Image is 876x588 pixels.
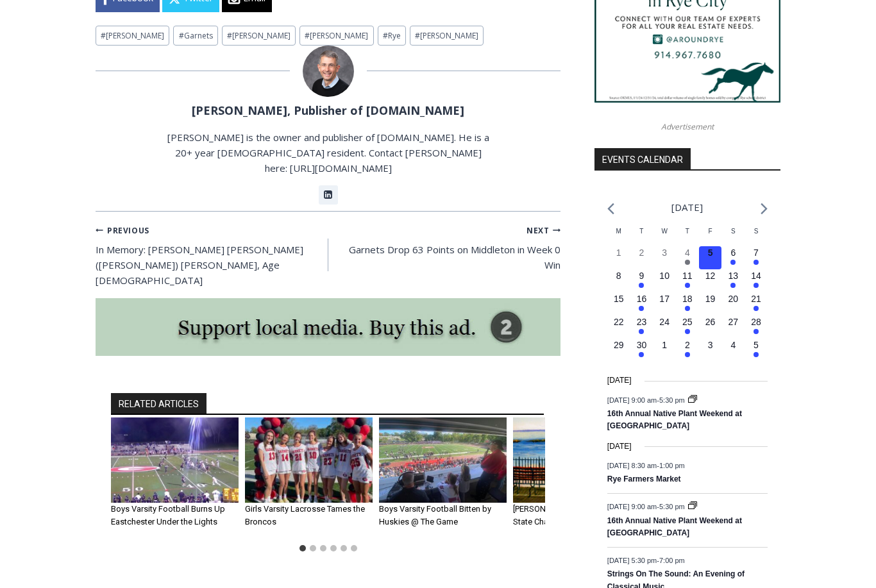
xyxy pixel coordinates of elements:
[526,225,560,237] small: Next
[676,316,699,339] button: 25 Has events
[165,130,491,176] p: [PERSON_NAME] is the owner and publisher of [DOMAIN_NAME]. He is a 20+ year [DEMOGRAPHIC_DATA] re...
[111,394,206,416] h2: RELATED ARTICLES
[96,299,560,357] img: support local media, buy this ad
[513,418,641,503] img: Rye Garnet Football Wins State Championship
[341,546,347,552] button: Go to slide 5
[410,26,484,46] a: #[PERSON_NAME]
[653,247,676,270] button: 3
[320,546,326,552] button: Go to slide 3
[685,340,690,351] time: 2
[685,248,690,258] time: 4
[699,247,722,270] button: 5
[659,317,670,328] time: 24
[761,203,768,215] a: Next month
[630,247,653,270] button: 2
[745,293,768,316] button: 21 Has events
[594,149,691,171] h2: Events Calendar
[751,317,761,328] time: 28
[131,80,182,153] div: "Chef [PERSON_NAME] omakase menu is nirvana for lovers of great Japanese food."
[659,462,685,470] span: 1:00 pm
[676,270,699,293] button: 11 Has events
[659,557,685,565] span: 7:00 pm
[616,228,621,235] span: M
[708,248,713,258] time: 5
[639,248,644,258] time: 2
[699,339,722,362] button: 3
[607,375,632,387] time: [DATE]
[671,199,703,217] li: [DATE]
[751,271,761,281] time: 14
[659,396,685,404] span: 5:30 pm
[676,247,699,270] button: 4 Has events
[754,248,759,258] time: 7
[685,353,690,358] em: Has events
[721,270,745,293] button: 13 Has events
[754,283,759,289] em: Has events
[653,293,676,316] button: 17
[637,294,647,305] time: 16
[699,293,722,316] button: 19
[607,270,630,293] button: 8
[637,317,647,328] time: 23
[227,31,232,42] span: #
[111,505,225,527] a: Boys Varsity Football Burns Up Eastchester Under the Lights
[305,31,310,42] span: #
[639,307,644,312] em: Has events
[111,544,545,554] ul: Select a slide to show
[245,505,365,527] a: Girls Varsity Lacrosse Tames the Broncos
[630,227,653,247] div: Tuesday
[310,546,316,552] button: Go to slide 2
[173,26,217,46] a: #Garnets
[308,124,621,160] a: Intern @ [DOMAIN_NAME]
[630,270,653,293] button: 9 Has events
[96,223,560,289] nav: Posts
[607,227,630,247] div: Monday
[614,294,624,305] time: 15
[653,270,676,293] button: 10
[730,340,736,351] time: 4
[661,228,667,235] span: W
[383,31,388,42] span: #
[351,546,357,552] button: Go to slide 6
[111,418,239,503] img: Rye Boys Football vs. Eastchester 2021-10-08
[96,225,149,237] small: Previous
[729,271,739,281] time: 13
[179,31,184,42] span: #
[682,294,693,305] time: 18
[245,418,373,503] a: (PHOTO: The 20203 Rye Girls Varsity Lacrosse team seniors on Saturday.)
[607,557,685,565] time: -
[616,248,621,258] time: 1
[639,353,644,358] em: Has events
[754,330,759,335] em: Has events
[379,418,507,538] div: 3 of 6
[754,340,759,351] time: 5
[745,339,768,362] button: 5 Has events
[415,31,420,42] span: #
[653,227,676,247] div: Wednesday
[299,546,306,552] button: Go to slide 1
[745,270,768,293] button: 14 Has events
[705,271,716,281] time: 12
[653,316,676,339] button: 24
[662,340,667,351] time: 1
[699,270,722,293] button: 12
[699,316,722,339] button: 26
[607,339,630,362] button: 29
[335,128,594,156] span: Intern @ [DOMAIN_NAME]
[705,317,716,328] time: 26
[685,330,690,335] em: Has events
[682,317,693,328] time: 25
[614,317,624,328] time: 22
[685,283,690,289] em: Has events
[111,418,239,538] div: 1 of 6
[328,223,561,274] a: NextGarnets Drop 63 Points on Middleton in Week 0 Win
[639,228,643,235] span: T
[1,129,129,160] a: Open Tues. - Sun. [PHONE_NUMBER]
[379,418,507,503] img: (PHOTO: From the Nugent Stadium press box, Steve "the OG" Feeney (standing, in red) calls the gam...
[721,247,745,270] button: 6 Has events
[659,503,685,511] span: 5:30 pm
[4,132,126,181] span: Open Tues. - Sun. [PHONE_NUMBER]
[607,557,657,565] span: [DATE] 5:30 pm
[513,418,641,538] div: 4 of 6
